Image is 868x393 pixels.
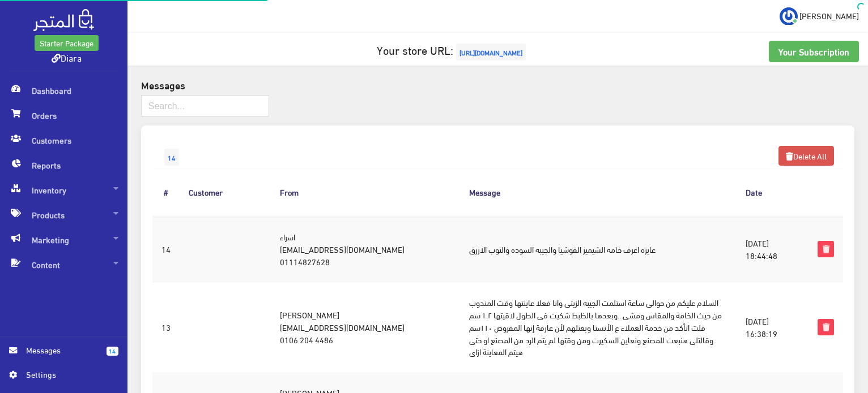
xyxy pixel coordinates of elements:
span: Messages [26,344,97,356]
span: Content [9,252,118,277]
img: . [33,9,94,31]
td: اسراء [EMAIL_ADDRESS][DOMAIN_NAME] 01114827628 [271,216,461,282]
span: Settings [26,368,109,381]
td: [DATE] 16:38:19 [737,282,809,373]
a: Your Subscription [769,41,859,62]
td: [PERSON_NAME] [EMAIL_ADDRESS][DOMAIN_NAME] 0106 204 4486 [271,282,461,373]
th: Date [737,169,809,216]
a: ... [PERSON_NAME] [780,7,859,25]
span: [URL][DOMAIN_NAME] [456,44,526,61]
td: 13 [152,282,180,373]
td: السلام عليكم من حوالى ساعة استلمت الجيبه الزيتى وانا فعلا عاينتها وقت المندوب من حيث الخامة والمق... [460,282,737,373]
a: Starter Package [35,35,99,51]
a: Diara [52,49,82,66]
span: Inventory [9,178,118,202]
img: ... [780,7,798,25]
span: Reports [9,153,118,178]
input: Search... [141,95,269,116]
a: 14 Messages [9,344,118,368]
span: Marketing [9,227,118,252]
th: Message [460,169,737,216]
th: Customer [180,169,271,216]
span: 14 [107,347,118,356]
h4: Messages [141,79,854,90]
span: Customers [9,128,118,153]
th: From [271,169,461,216]
span: 14 [164,149,179,166]
span: Orders [9,103,118,128]
a: Delete All [778,146,834,166]
td: عايزه اعرف خامه الشيميز الفوشيا والجيبه السوده والتوب الازرق [460,216,737,282]
td: 14 [152,216,180,282]
a: Your store URL:[URL][DOMAIN_NAME] [377,39,529,60]
span: Dashboard [9,78,118,103]
a: Settings [9,368,118,386]
span: Products [9,202,118,227]
td: [DATE] 18:44:48 [737,216,809,282]
th: # [152,169,180,216]
span: [PERSON_NAME] [799,8,859,23]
